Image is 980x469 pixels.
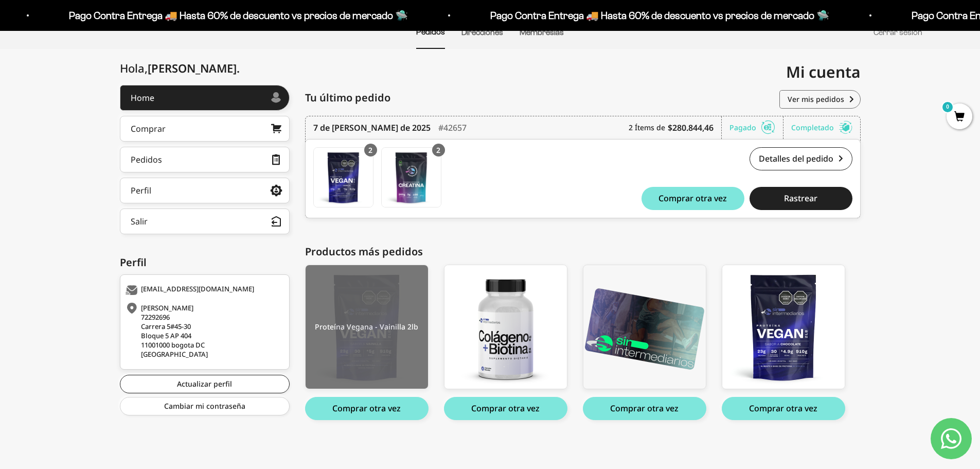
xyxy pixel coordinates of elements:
button: Comprar otra vez [444,397,567,420]
img: vegan_chocolate_front_d3d42756-6bc0-4b07-8bd4-0166aeaf21f9_large.png [722,265,845,389]
img: vegan_vainilla_front_dc0bbf61-f205-4b1f-a117-6c03f5d8e3cd_large.png [306,265,428,389]
span: Rastrear [784,194,817,202]
a: Membresía Anual [583,265,706,389]
a: 0 [947,112,972,123]
div: Completado [791,116,852,139]
a: Creatina Monohidrato [381,147,441,207]
img: Translation missing: es.Proteína Vegana - Vainilla 2lb [314,148,373,207]
a: Cerrar sesión [874,28,922,37]
div: [PERSON_NAME] 72292696 Carrera 5#45-30 Bloque 5 AP 404 11001000 bogota DC [GEOGRAPHIC_DATA] [126,303,281,359]
div: Home [131,94,154,102]
div: Pedidos [131,155,162,164]
a: Pedidos [120,147,290,172]
a: Detalles del pedido [750,147,852,170]
div: Comprar [131,125,166,133]
button: Comprar otra vez [305,397,429,420]
b: $280.844,46 [668,121,714,134]
span: Mi cuenta [786,61,861,82]
button: Comprar otra vez [722,397,845,420]
img: b091a5be-4bb1-4136-881d-32454b4358fa_1_large.png [583,265,706,389]
a: Proteína Vegana - Vainilla 2lb [313,147,373,207]
a: Actualizar perfil [120,375,290,393]
div: Salir [131,217,148,225]
a: Comprar [120,116,290,142]
a: Perfil [120,178,290,203]
mark: 0 [941,101,954,113]
button: Salir [120,209,290,234]
a: Proteína Vegana - Vainilla 2lb [305,265,429,389]
div: Productos más pedidos [305,244,861,259]
a: Ver mis pedidos [779,90,861,109]
div: #42657 [438,116,467,139]
p: Pago Contra Entrega 🚚 Hasta 60% de descuento vs precios de mercado 🛸 [488,7,827,24]
a: Direcciones [461,28,503,37]
div: 2 [432,144,445,157]
div: [EMAIL_ADDRESS][DOMAIN_NAME] [126,285,281,296]
a: Cambiar mi contraseña [120,397,290,415]
span: . [237,60,240,76]
span: Comprar otra vez [658,194,727,202]
button: Comprar otra vez [642,187,744,210]
div: Perfil [120,255,290,270]
div: Hola, [120,62,240,75]
a: Pedidos [416,27,445,36]
img: colageno_front_large.png [444,265,567,389]
a: Membresías [520,28,564,37]
a: Proteína Vegetal - 2 Libras (910g) - Chocolate 2lb [722,265,845,389]
div: 2 [364,144,377,157]
button: Rastrear [750,187,852,210]
time: 7 de [PERSON_NAME] de 2025 [313,121,431,134]
div: 2 Ítems de [629,116,722,139]
img: Translation missing: es.Creatina Monohidrato [382,148,441,207]
div: Pagado [729,116,783,139]
a: Home [120,85,290,111]
p: Pago Contra Entrega 🚚 Hasta 60% de descuento vs precios de mercado 🛸 [67,7,406,24]
span: Tu último pedido [305,90,390,106]
div: Perfil [131,186,151,195]
a: Cápsulas Colágeno + Biotina [444,265,567,389]
button: Comprar otra vez [583,397,706,420]
span: [PERSON_NAME] [148,60,240,76]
